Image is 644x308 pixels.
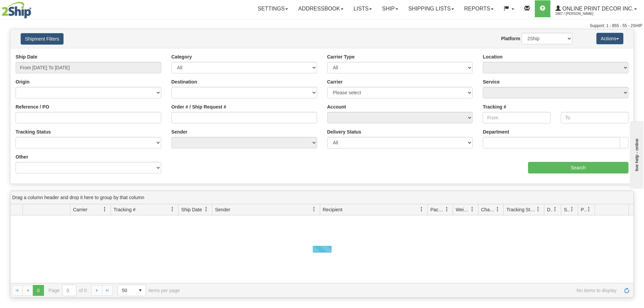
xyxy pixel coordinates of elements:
[171,78,197,85] label: Destination
[483,103,506,110] label: Tracking #
[16,128,51,135] label: Tracking Status
[118,285,146,296] span: Page sizes drop down
[171,103,226,110] label: Order # / Ship Request #
[215,206,230,213] span: Sender
[532,204,544,215] a: Tracking Status filter column settings
[16,78,29,85] label: Origin
[566,204,578,215] a: Shipment Issues filter column settings
[167,204,178,215] a: Tracking # filter column settings
[73,206,88,213] span: Carrier
[621,285,632,296] a: Refresh
[118,285,180,296] span: items per page
[377,0,403,17] a: Ship
[327,103,346,110] label: Account
[327,53,355,60] label: Carrier Type
[628,119,643,188] iframe: chat widget
[2,2,31,19] img: logo2867.jpg
[528,162,628,173] input: Search
[21,33,64,45] button: Shipment Filters
[49,285,87,296] span: Page of 0
[308,204,320,215] a: Sender filter column settings
[135,285,146,296] span: select
[416,204,427,215] a: Recipient filter column settings
[181,206,202,213] span: Ship Date
[323,206,342,213] span: Recipient
[16,153,28,160] label: Other
[483,112,550,123] input: From
[547,206,553,213] span: Delivery Status
[483,53,502,60] label: Location
[5,6,63,11] div: live help - online
[561,6,634,11] span: Online Print Decor Inc.
[555,10,606,17] span: 2867 / [PERSON_NAME]
[327,128,361,135] label: Delivery Status
[564,206,570,213] span: Shipment Issues
[481,206,495,213] span: Charge
[200,204,212,215] a: Ship Date filter column settings
[483,128,509,135] label: Department
[549,204,561,215] a: Delivery Status filter column settings
[596,33,623,44] button: Actions
[253,0,293,17] a: Settings
[349,0,377,17] a: Lists
[293,0,349,17] a: Addressbook
[581,206,587,213] span: Pickup Status
[122,287,131,294] span: 50
[467,204,478,215] a: Weight filter column settings
[99,204,111,215] a: Carrier filter column settings
[403,0,459,17] a: Shipping lists
[171,53,192,60] label: Category
[456,206,470,213] span: Weight
[492,204,503,215] a: Charge filter column settings
[10,191,634,204] div: grid grouping header
[501,35,520,42] label: Platform
[506,206,536,213] span: Tracking Status
[561,112,628,123] input: To
[189,288,617,293] span: No items to display
[550,0,642,17] a: Online Print Decor Inc. 2867 / [PERSON_NAME]
[583,204,595,215] a: Pickup Status filter column settings
[441,204,453,215] a: Packages filter column settings
[171,128,187,135] label: Sender
[33,285,44,296] span: Page 0
[327,78,343,85] label: Carrier
[114,206,136,213] span: Tracking #
[459,0,499,17] a: Reports
[2,23,642,29] div: Support: 1 - 855 - 55 - 2SHIP
[430,206,445,213] span: Packages
[16,103,49,110] label: Reference / PO
[16,53,38,60] label: Ship Date
[483,78,500,85] label: Service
